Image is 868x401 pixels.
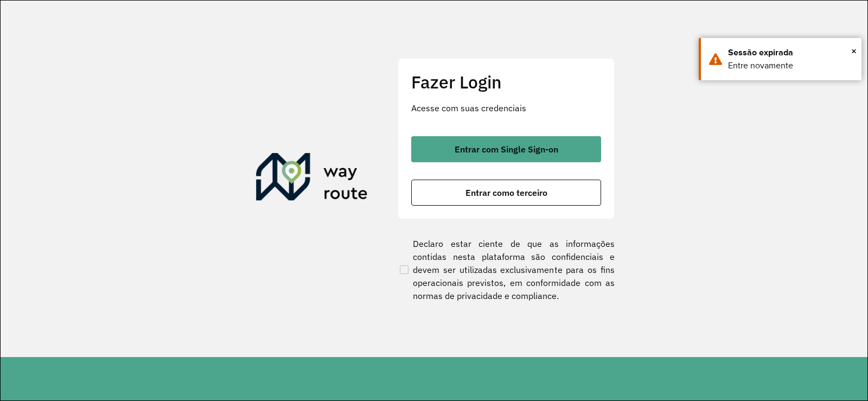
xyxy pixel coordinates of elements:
[851,43,857,59] button: Close
[398,237,615,302] label: Declaro estar ciente de que as informações contidas nesta plataforma são confidenciais e devem se...
[728,59,853,72] div: Entre novamente
[411,101,601,114] p: Acesse com suas credenciais
[728,46,853,59] div: Sessão expirada
[455,145,558,154] span: Entrar com Single Sign-on
[465,188,547,197] span: Entrar como terceiro
[256,153,368,205] img: Roteirizador AmbevTech
[851,43,857,59] span: ×
[411,180,601,206] button: button
[411,136,601,162] button: button
[411,72,601,92] h2: Fazer Login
